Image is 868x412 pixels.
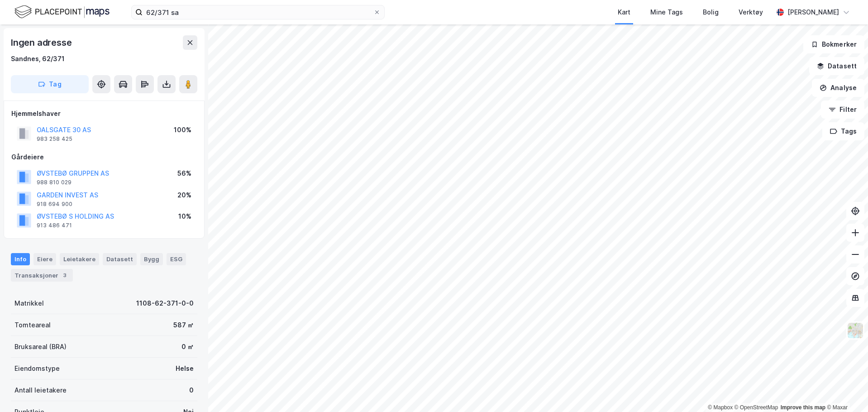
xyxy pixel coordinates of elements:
div: 1108-62-371-0-0 [136,298,194,309]
div: 983 258 425 [37,135,72,143]
div: Matrikkel [14,298,44,309]
div: Hjemmelshaver [11,108,197,119]
div: 913 486 471 [37,222,72,229]
button: Tag [11,75,89,93]
div: 0 ㎡ [181,341,194,352]
div: 988 810 029 [37,179,72,186]
button: Filter [821,101,864,119]
img: logo.f888ab2527a4732fd821a326f86c7f29.svg [14,4,110,20]
div: Bolig [703,7,719,18]
button: Analyse [812,79,864,97]
div: 10% [178,211,191,222]
button: Tags [822,122,864,140]
div: 100% [174,125,191,135]
div: 0 [189,385,194,396]
a: Mapbox [708,404,733,411]
div: Antall leietakere [14,385,67,396]
div: Kontrollprogram for chat [823,369,868,412]
div: Datasett [103,253,137,265]
button: Datasett [809,57,864,75]
div: Info [11,253,30,265]
input: Søk på adresse, matrikkel, gårdeiere, leietakere eller personer [143,5,373,19]
div: Transaksjoner [11,269,73,282]
div: Bruksareal (BRA) [14,341,67,352]
a: OpenStreetMap [734,404,778,411]
div: Bygg [140,253,163,265]
button: Bokmerker [803,35,864,53]
div: Helse [176,363,194,374]
div: 3 [60,271,69,280]
div: Verktøy [739,7,763,18]
div: Kart [618,7,630,18]
div: Ingen adresse [11,35,73,50]
div: Eiere [33,253,56,265]
img: Z [847,322,864,339]
div: 56% [177,168,191,179]
div: [PERSON_NAME] [787,7,839,18]
div: 20% [177,190,191,201]
div: 587 ㎡ [173,320,194,331]
div: Gårdeiere [11,152,197,163]
div: Eiendomstype [14,363,60,374]
div: Sandnes, 62/371 [11,53,65,64]
iframe: Chat Widget [823,369,868,412]
div: Mine Tags [650,7,683,18]
div: ESG [167,253,186,265]
a: Improve this map [781,404,825,411]
div: Leietakere [60,253,99,265]
div: Tomteareal [14,320,51,331]
div: 918 694 900 [37,201,72,208]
